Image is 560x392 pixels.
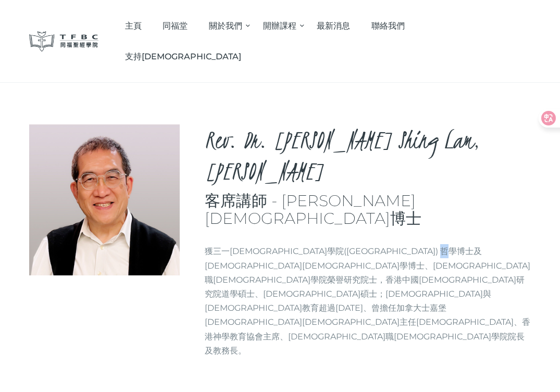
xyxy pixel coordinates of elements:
h2: Rev. Dr. [PERSON_NAME] Shing Lam, [PERSON_NAME] [205,124,531,187]
a: 同福堂 [152,10,198,41]
a: 最新消息 [306,10,361,41]
a: 關於我們 [198,10,253,41]
a: 支持[DEMOGRAPHIC_DATA] [114,41,252,72]
a: 主頁 [114,10,152,41]
h3: 客席講師 - [PERSON_NAME][DEMOGRAPHIC_DATA]博士 [205,192,531,227]
span: 聯絡我們 [371,21,405,31]
a: 開辦課程 [252,10,306,41]
span: 支持[DEMOGRAPHIC_DATA] [125,52,241,61]
a: 聯絡我們 [360,10,415,41]
span: 開辦課程 [263,21,296,31]
span: 關於我們 [209,21,242,31]
img: Rev. Dr. Li Shing Lam, Derek [29,124,180,275]
span: 主頁 [125,21,142,31]
img: 同福聖經學院 TFBC [29,31,99,52]
p: 獲三一[DEMOGRAPHIC_DATA]學院([GEOGRAPHIC_DATA]) 哲學博士及[DEMOGRAPHIC_DATA][DEMOGRAPHIC_DATA]學博士、[DEMOGRAP... [205,244,531,358]
span: 同福堂 [163,21,188,31]
span: 最新消息 [317,21,350,31]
